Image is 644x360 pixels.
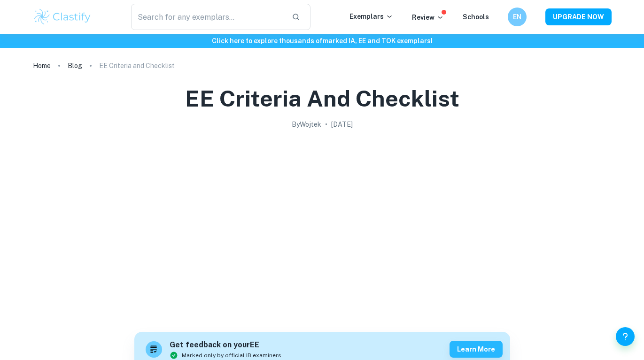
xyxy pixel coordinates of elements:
button: UPGRADE NOW [545,8,612,25]
a: Schools [463,13,489,21]
h6: EN [512,12,522,22]
p: EE Criteria and Checklist [99,61,175,71]
button: EN [508,8,527,26]
h2: By Wojtek [292,119,321,130]
h2: [DATE] [331,119,353,130]
h6: Get feedback on your EE [170,339,281,351]
span: Marked only by official IB examiners [182,351,281,360]
img: EE Criteria and Checklist cover image [134,133,510,321]
button: Learn more [450,341,503,358]
h1: EE Criteria and Checklist [185,84,459,114]
p: Review [412,12,444,23]
p: • [325,119,327,130]
input: Search for any exemplars... [131,4,285,30]
a: Home [33,59,51,72]
h6: Click here to explore thousands of marked IA, EE and TOK exemplars ! [2,36,642,46]
img: Clastify logo [33,8,93,26]
a: Blog [68,59,82,72]
p: Exemplars [349,11,393,22]
button: Help and Feedback [616,327,635,346]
